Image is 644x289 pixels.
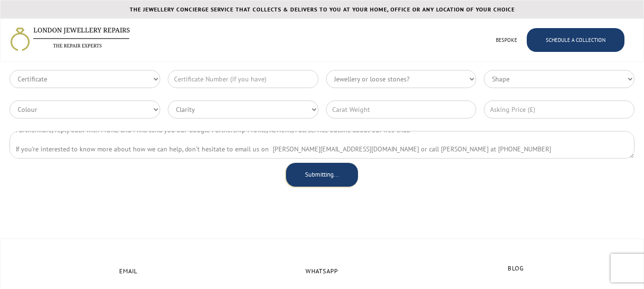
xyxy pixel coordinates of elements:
[286,163,358,187] input: Submitting...
[0,5,644,14] div: THE JEWELLERY CONCIERGE SERVICE THAT COLLECTS & DELIVERS TO YOU AT YOUR HOME, OFFICE OR ANY LOCAT...
[484,100,634,119] input: Asking Price (£)
[508,258,524,283] a: Blog
[306,267,338,275] span: Whatsapp
[306,261,338,286] a: Whatsapp
[10,4,634,191] form: Contact Form
[119,266,137,277] h4: EMAIL
[486,25,527,55] a: BESPOKE
[508,263,524,274] h4: Blog
[10,27,130,52] a: home
[527,28,624,52] a: SCHEDULE A COLLECTION
[119,261,137,286] a: EMAIL
[326,100,477,119] input: Carat Weight
[168,70,318,88] input: Certificate Number (if you have)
